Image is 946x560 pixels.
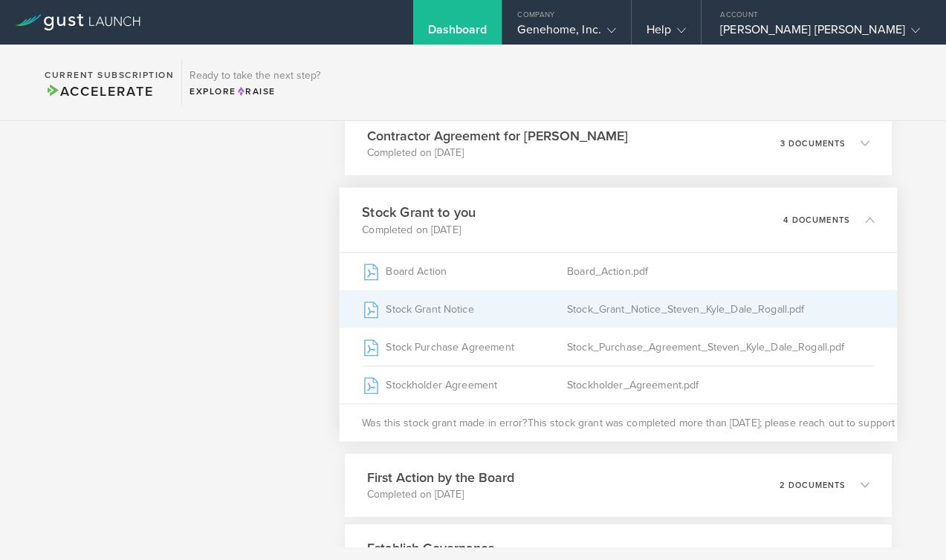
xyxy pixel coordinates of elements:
h3: Stock Grant to you [362,202,476,222]
h3: Establish Governance [367,538,495,558]
span: Raise [236,86,276,97]
p: Completed on [DATE] [367,487,514,502]
div: Stockholder_Agreement.pdf [567,366,875,403]
div: Dashboard [428,22,487,45]
p: Completed on [DATE] [367,146,628,160]
div: [PERSON_NAME] [PERSON_NAME] [720,22,920,45]
p: 4 documents [783,215,850,224]
div: Stock_Grant_Notice_Steven_Kyle_Dale_Rogall.pdf [567,290,875,328]
div: Stockholder Agreement [362,366,567,403]
h3: First Action by the Board [367,468,514,487]
p: Completed on [DATE] [362,222,476,237]
div: Ready to take the next step?ExploreRaise [181,59,328,105]
div: Stock Purchase Agreement [362,328,567,365]
iframe: Chat Widget [872,489,946,560]
h3: Ready to take the next step? [189,71,320,81]
h3: Contractor Agreement for [PERSON_NAME] [367,126,628,146]
p: 2 documents [780,481,846,489]
span: Accelerate [45,83,153,100]
div: Board_Action.pdf [567,253,875,290]
div: Genehome, Inc. [517,22,615,45]
div: Was this stock grant made in error? [340,403,898,441]
div: Help [647,22,686,45]
h2: Current Subscription [45,71,174,79]
div: Board Action [362,253,567,290]
p: 3 documents [780,140,846,148]
div: Explore [189,85,320,98]
div: Stock Grant Notice [362,290,567,328]
div: Stock_Purchase_Agreement_Steven_Kyle_Dale_Rogall.pdf [567,328,875,365]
